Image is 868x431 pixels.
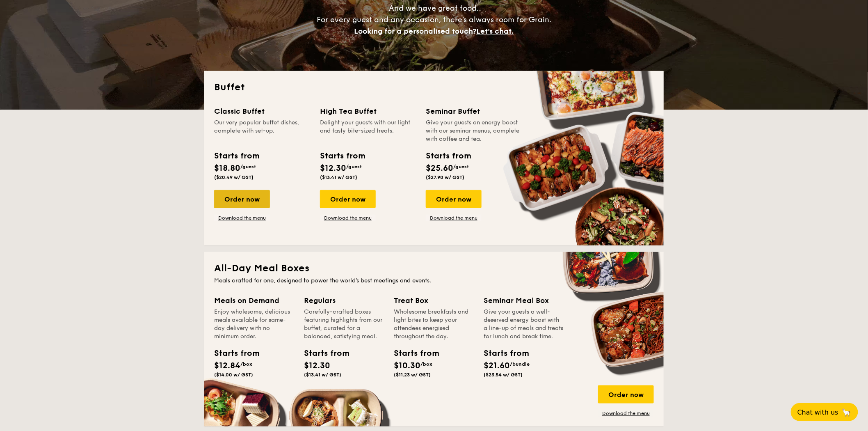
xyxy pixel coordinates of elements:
[426,215,482,221] a: Download the menu
[214,81,654,94] h2: Buffet
[394,372,431,378] span: ($11.23 w/ GST)
[214,190,270,208] div: Order now
[214,308,294,341] div: Enjoy wholesome, delicious meals available for same-day delivery with no minimum order.
[214,215,270,221] a: Download the menu
[320,190,376,208] div: Order now
[214,372,253,378] span: ($14.00 w/ GST)
[214,277,654,285] div: Meals crafted for one, designed to power the world's best meetings and events.
[240,164,256,170] span: /guest
[304,372,341,378] span: ($13.41 w/ GST)
[797,408,838,416] span: Chat with us
[214,119,310,143] div: Our very popular buffet dishes, complete with set-up.
[453,164,469,170] span: /guest
[394,347,431,360] div: Starts from
[214,150,259,162] div: Starts from
[426,105,522,117] div: Seminar Buffet
[240,361,252,367] span: /box
[320,174,357,180] span: ($13.41 w/ GST)
[304,295,384,306] div: Regulars
[320,150,365,162] div: Starts from
[842,408,852,417] span: 🦙
[346,164,362,170] span: /guest
[426,119,522,143] div: Give your guests an energy boost with our seminar menus, complete with coffee and tea.
[484,372,523,378] span: ($23.54 w/ GST)
[320,119,416,143] div: Delight your guests with our light and tasty bite-sized treats.
[354,27,477,36] span: Looking for a personalised touch?
[420,361,432,367] span: /box
[214,347,251,360] div: Starts from
[477,27,514,36] span: Let's chat.
[304,347,341,360] div: Starts from
[426,174,464,180] span: ($27.90 w/ GST)
[304,361,330,371] span: $12.30
[426,150,471,162] div: Starts from
[510,361,530,367] span: /bundle
[214,295,294,306] div: Meals on Demand
[320,163,346,173] span: $12.30
[214,163,240,173] span: $18.80
[484,308,564,341] div: Give your guests a well-deserved energy boost with a line-up of meals and treats for lunch and br...
[484,361,510,371] span: $21.60
[317,4,551,36] span: And we have great food. For every guest and any occasion, there’s always room for Grain.
[320,105,416,117] div: High Tea Buffet
[598,385,654,403] div: Order now
[394,295,474,306] div: Treat Box
[426,190,482,208] div: Order now
[394,361,420,371] span: $10.30
[426,163,453,173] span: $25.60
[214,361,240,371] span: $12.84
[598,410,654,417] a: Download the menu
[214,105,310,117] div: Classic Buffet
[320,215,376,221] a: Download the menu
[394,308,474,341] div: Wholesome breakfasts and light bites to keep your attendees energised throughout the day.
[214,262,654,275] h2: All-Day Meal Boxes
[214,174,254,180] span: ($20.49 w/ GST)
[484,295,564,306] div: Seminar Meal Box
[304,308,384,341] div: Carefully-crafted boxes featuring highlights from our buffet, curated for a balanced, satisfying ...
[484,347,521,360] div: Starts from
[791,403,858,421] button: Chat with us🦙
